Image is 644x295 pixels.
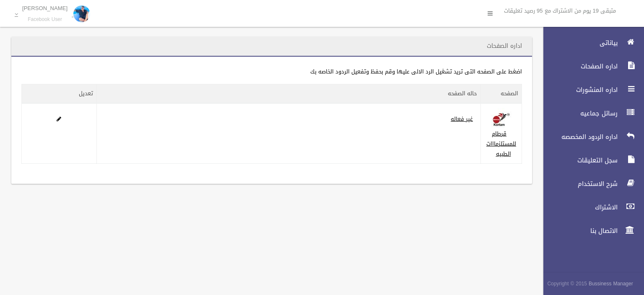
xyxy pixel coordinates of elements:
[536,156,620,164] span: سجل التعليقات
[481,84,522,104] th: الصفحه
[536,57,644,76] a: اداره الصفحات
[486,128,516,159] a: قرطام للمستلزمااات الطبيه
[536,227,620,235] span: الاتصال بنا
[536,109,620,117] span: رسائل جماعيه
[491,114,512,124] a: Edit
[22,16,68,23] small: Facebook User
[547,279,587,288] span: Copyright © 2015
[491,108,512,129] img: 554047240_122098705203042649_3717463261075094507_n.jpg
[536,203,620,211] span: الاشتراك
[536,81,644,99] a: اداره المنشورات
[477,38,532,54] header: اداره الصفحات
[589,279,633,288] strong: Bussiness Manager
[536,133,620,141] span: اداره الردود المخصصه
[57,114,61,124] a: Edit
[22,84,97,104] th: تعديل
[536,151,644,170] a: سجل التعليقات
[536,175,644,193] a: شرح الاستخدام
[22,5,68,11] p: [PERSON_NAME]
[21,67,522,77] div: اضغط على الصفحه التى تريد تشغيل الرد الالى عليها وقم بحفظ وتفعيل الردود الخاصه بك
[536,34,644,52] a: بياناتى
[536,198,644,217] a: الاشتراك
[536,222,644,240] a: الاتصال بنا
[451,114,473,124] a: غير فعاله
[536,128,644,146] a: اداره الردود المخصصه
[536,180,620,188] span: شرح الاستخدام
[536,86,620,94] span: اداره المنشورات
[536,104,644,123] a: رسائل جماعيه
[536,62,620,70] span: اداره الصفحات
[536,39,620,47] span: بياناتى
[96,84,480,104] th: حاله الصفحه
